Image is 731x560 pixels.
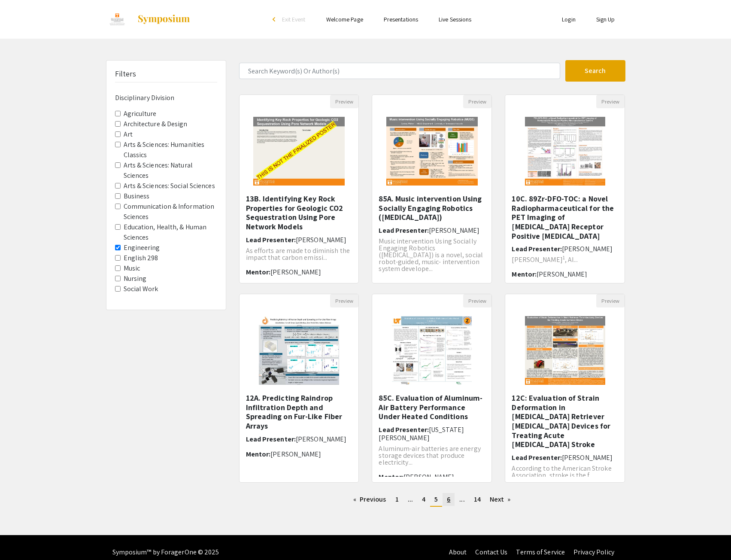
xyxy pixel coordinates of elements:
[512,245,618,253] h6: Lead Presenter:
[246,435,352,443] h6: Lead Presenter:
[379,226,485,234] h6: Lead Presenter:
[512,270,537,279] span: Mentor:
[124,109,157,119] label: Agriculture
[429,226,479,235] span: [PERSON_NAME]
[124,243,160,253] label: Engineering
[246,268,271,277] span: Mentor:
[379,472,403,481] span: Mentor:
[246,393,352,430] h5: 12A. Predicting Raindrop Infiltration Depth and Spreading on Fur-Like Fiber Arrays
[124,274,147,284] label: Nursing
[395,495,399,504] span: 1
[296,235,346,244] span: [PERSON_NAME]
[106,9,128,30] img: EUReCA 2024
[596,95,625,108] button: Preview
[239,294,359,483] div: Open Presentation <p>12A. <span style="color: rgb(0, 0, 0);">Predicting Raindrop Infiltration Dep...
[124,284,158,294] label: Social Work
[439,15,471,23] a: Live Sessions
[562,15,576,23] a: Login
[378,108,486,194] img: <p>85A. Music intervention Using Socially Engaging Robotics (MUSE)</p>
[505,94,625,283] div: Open Presentation <p>10C. 89Zr-DFO-TOC: a Novel Radiopharmaceutical for the PET Imaging of Somato...
[505,294,625,483] div: Open Presentation <p>12C: Evaluation of Strain Deformation in Stent Retriever Thrombectomy Device...
[485,493,515,506] a: Next page
[124,160,217,181] label: Arts & Sciences: Natural Sciences
[379,425,464,442] span: [US_STATE][PERSON_NAME]
[124,201,217,222] label: Communication & Information Sciences
[124,222,217,243] label: Education, Health, & Human Sciences
[372,94,492,283] div: Open Presentation <p>85A. Music intervention Using Socially Engaging Robotics (MUSE)</p>
[124,191,150,201] label: Business
[512,464,611,480] span: According to the American Stroke Association, stroke is the f...
[447,495,450,504] span: 6
[516,548,565,557] a: Terms of Service
[512,256,618,263] p: [PERSON_NAME] , Al...
[408,495,413,504] span: ...
[115,69,136,79] h5: Filters
[124,181,215,191] label: Arts & Sciences: Social Sciences
[379,194,485,222] h5: 85A. Music intervention Using Socially Engaging Robotics ([MEDICAL_DATA])
[296,435,346,444] span: [PERSON_NAME]
[273,17,278,22] div: arrow_back_ios
[563,254,565,261] sup: 1
[379,393,485,421] h5: 85C. Evaluation of Aluminum-Air Battery Performance Under Heated Conditions
[463,294,491,307] button: Preview
[326,15,363,23] a: Welcome Page
[270,268,321,277] span: [PERSON_NAME]
[137,14,191,24] img: Symposium by ForagerOne
[246,450,271,459] span: Mentor:
[516,307,614,393] img: <p>12C: Evaluation of Strain Deformation in Stent Retriever Thrombectomy Devices for Treating Acu...
[282,15,306,23] span: Exit Event
[246,194,352,231] h5: 13B. Identifying Key Rock Properties for Geologic CO2 Sequestration Using Pore Network Models
[596,15,615,23] a: Sign Up
[246,246,350,262] span: As efforts are made to diminish the impact that carbon emissi...
[124,263,140,274] label: Music
[379,238,485,272] p: Music intervention Using Socially Engaging Robotics ([MEDICAL_DATA]) is a novel, social robot-gui...
[379,444,480,467] span: Aluminum-air batteries are energy storage devices that produce electricity...
[596,294,625,307] button: Preview
[330,294,358,307] button: Preview
[573,548,614,557] a: Privacy Policy
[475,548,507,557] a: Contact Us
[383,307,481,393] img: <p>85C. Evaluation of Aluminum-Air Battery Performance Under Heated Conditions</p>
[562,244,613,253] span: [PERSON_NAME]
[330,95,358,108] button: Preview
[379,426,485,442] h6: Lead Presenter:
[372,294,492,483] div: Open Presentation <p>85C. Evaluation of Aluminum-Air Battery Performance Under Heated Conditions</p>
[512,453,618,462] h6: Lead Presenter:
[537,270,587,279] span: [PERSON_NAME]
[562,453,613,462] span: [PERSON_NAME]
[124,129,133,140] label: Art
[245,108,353,194] img: <p>13B. Identifying Key Rock Properties for Geologic CO2 Sequestration Using Pore Network Models ...
[349,493,391,506] a: Previous page
[384,15,418,23] a: Presentations
[124,253,158,263] label: English 298
[239,94,359,283] div: Open Presentation <p>13B. Identifying Key Rock Properties for Geologic CO2 Sequestration Using Po...
[512,393,618,449] h5: 12C: Evaluation of Strain Deformation in [MEDICAL_DATA] Retriever [MEDICAL_DATA] Devices for Trea...
[6,521,36,554] iframe: Chat
[474,495,481,504] span: 14
[106,9,191,30] a: EUReCA 2024
[459,495,464,504] span: ...
[124,119,188,129] label: Architecture & Design
[250,307,348,393] img: <p>12A. <span style="color: rgb(0, 0, 0);">Predicting Raindrop Infiltration Depth and Spreading o...
[239,493,625,507] ul: Pagination
[239,63,560,79] input: Search Keyword(s) Or Author(s)
[565,60,625,82] button: Search
[449,548,467,557] a: About
[115,94,217,102] h6: Disciplinary Division
[422,495,425,504] span: 4
[124,140,217,160] label: Arts & Sciences: Humanities Classics
[512,194,618,240] h5: 10C. 89Zr-DFO-TOC: a Novel Radiopharmaceutical for the PET Imaging of [MEDICAL_DATA] Receptor Pos...
[434,495,438,504] span: 5
[403,472,454,481] span: [PERSON_NAME]
[270,450,321,459] span: [PERSON_NAME]
[516,108,614,194] img: <p>10C. 89Zr-DFO-TOC: a Novel Radiopharmaceutical for the PET Imaging of Somatostatin Receptor Po...
[463,95,491,108] button: Preview
[246,236,352,244] h6: Lead Presenter:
